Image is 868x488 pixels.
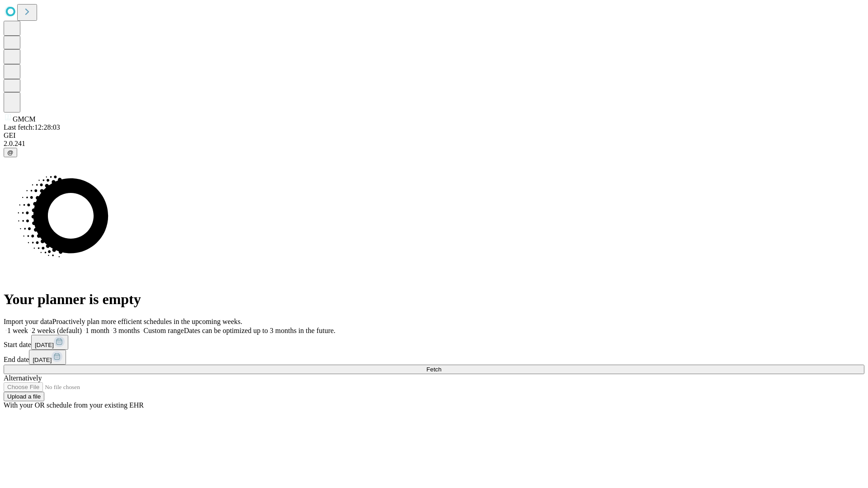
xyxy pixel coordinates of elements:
[113,327,140,334] span: 3 months
[4,148,17,157] button: @
[32,327,82,334] span: 2 weeks (default)
[7,149,14,156] span: @
[4,335,864,350] div: Start date
[4,350,864,365] div: End date
[4,291,864,308] h1: Your planner is empty
[52,318,242,325] span: Proactively plan more efficient schedules in the upcoming weeks.
[184,327,335,334] span: Dates can be optimized up to 3 months in the future.
[35,342,54,348] span: [DATE]
[85,327,109,334] span: 1 month
[4,365,864,374] button: Fetch
[4,123,60,131] span: Last fetch: 12:28:03
[4,374,42,382] span: Alternatively
[426,366,441,373] span: Fetch
[33,357,52,363] span: [DATE]
[4,131,864,140] div: GEI
[13,115,36,123] span: GMCM
[4,318,52,325] span: Import your data
[143,327,184,334] span: Custom range
[7,327,28,334] span: 1 week
[4,401,144,409] span: With your OR schedule from your existing EHR
[4,140,864,148] div: 2.0.241
[31,335,68,350] button: [DATE]
[4,392,44,401] button: Upload a file
[29,350,66,365] button: [DATE]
